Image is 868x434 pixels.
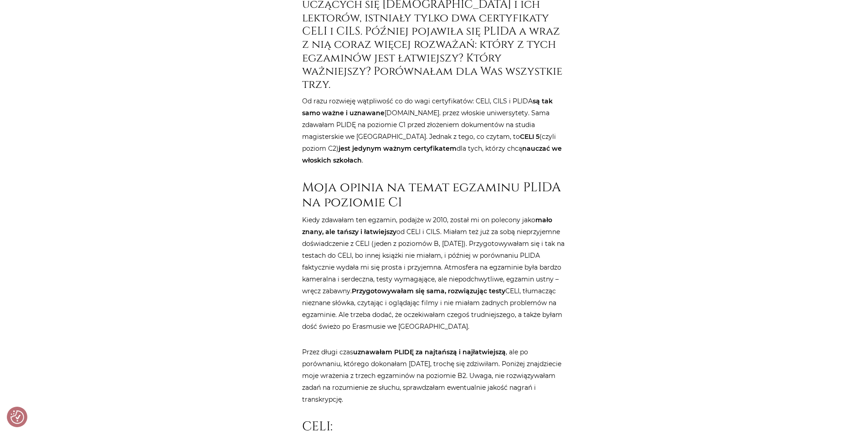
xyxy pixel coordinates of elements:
p: Od razu rozwieję wątpliwość co do wagi certyfikatów: CELI, CILS i PLIDA [DOMAIN_NAME]. przez włos... [302,95,566,166]
p: Przez długi czas , ale po porównaniu, którego dokonałam [DATE], trochę się zdziwiłam. Poniżej zna... [302,346,566,405]
button: Preferencje co do zgód [10,410,24,424]
strong: CELI 5 [520,133,539,141]
strong: uznawałam PLIDĘ za najtańszą i najłatwiejszą [353,348,506,356]
img: Revisit consent button [10,410,24,424]
strong: Przygotowywałam się sama, rozwiązując testy [352,287,505,295]
strong: są tak samo ważne i uznawane [302,97,553,117]
h2: Moja opinia na temat egzaminu PLIDA na poziomie C1 [302,180,566,210]
strong: jest jedynym ważnym certyfikatem [339,144,457,153]
p: Kiedy zdawałam ten egzamin, podajże w 2010, został mi on polecony jako od CELI i CILS. Miałam też... [302,214,566,332]
strong: nauczać we włoskich szkołach [302,144,562,164]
